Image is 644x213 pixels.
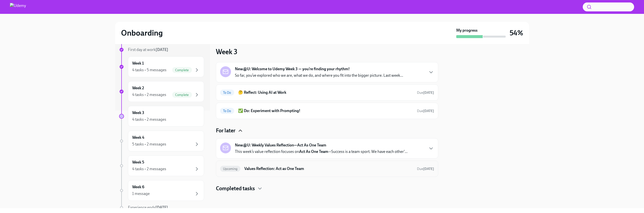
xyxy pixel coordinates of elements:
[128,205,168,210] span: Experience ends
[132,160,144,165] h6: Week 5
[220,89,434,96] a: To Do🤔 Reflect: Using AI at WorkDue[DATE]
[417,166,434,171] span: October 14th, 2025 11:00
[423,167,434,171] strong: [DATE]
[172,68,192,72] span: Complete
[132,92,166,97] div: 4 tasks • 2 messages
[132,85,144,91] h6: Week 2
[417,167,434,171] span: Due
[119,155,204,176] a: Week 54 tasks • 2 messages
[132,67,166,73] div: 4 tasks • 5 messages
[132,110,144,116] h6: Week 3
[216,185,438,192] div: Completed tasks
[216,127,438,134] div: For later
[238,108,413,114] h6: ✅ Do: Experiment with Prompting!
[456,28,478,33] strong: My progress
[220,107,434,115] a: To Do✅ Do: Experiment with Prompting!Due[DATE]
[216,47,237,56] h3: Week 3
[119,131,204,151] a: Week 45 tasks • 2 messages
[119,106,204,127] a: Week 34 tasks • 2 messages
[132,191,150,196] div: 1 message
[299,149,328,154] strong: Act As One Team
[121,28,163,38] h2: Onboarding
[155,205,168,210] strong: [DATE]
[235,66,350,72] strong: New@U: Welcome to Udemy Week 3 — you’re finding your rhythm!
[235,73,403,78] p: So far, you’ve explored who we are, what we do, and where you fit into the bigger picture. Last w...
[510,28,523,37] h3: 54%
[119,56,204,77] a: Week 14 tasks • 5 messagesComplete
[119,47,204,52] a: First day at work[DATE]
[132,61,144,66] h6: Week 1
[417,109,434,113] span: Due
[119,81,204,102] a: Week 24 tasks • 2 messagesComplete
[132,184,144,190] h6: Week 6
[417,109,434,113] span: October 11th, 2025 11:00
[132,135,144,140] h6: Week 4
[220,165,434,173] a: UpcomingValues Reflection: Act as One TeamDue[DATE]
[216,185,255,192] h4: Completed tasks
[238,90,413,95] h6: 🤔 Reflect: Using AI at Work
[235,149,408,154] p: This week’s value reflection focuses on —Success is a team sport. We have each other'...
[220,91,234,95] span: To Do
[423,109,434,113] strong: [DATE]
[132,166,166,172] div: 4 tasks • 2 messages
[220,109,234,113] span: To Do
[128,47,168,52] span: First day at work
[10,3,26,11] img: Udemy
[132,142,166,147] div: 5 tasks • 2 messages
[220,167,241,171] span: Upcoming
[216,127,235,134] h4: For later
[417,90,434,95] span: October 11th, 2025 11:00
[235,142,326,148] strong: New@U: Weekly Values Reflection—Act As One Team
[172,93,192,97] span: Complete
[423,91,434,95] strong: [DATE]
[417,91,434,95] span: Due
[244,166,413,171] h6: Values Reflection: Act as One Team
[119,180,204,201] a: Week 61 message
[132,117,166,122] div: 4 tasks • 2 messages
[156,47,168,52] strong: [DATE]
